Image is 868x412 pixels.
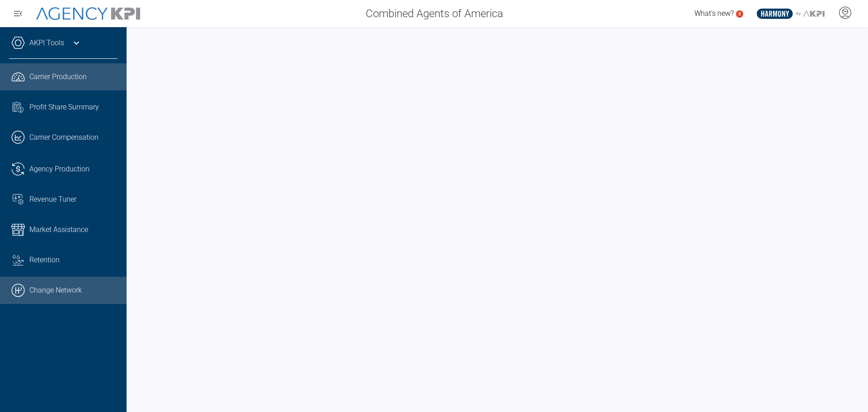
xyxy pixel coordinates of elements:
[36,7,140,20] img: AgencyKPI
[29,132,99,143] span: Carrier Compensation
[738,11,741,16] text: 5
[29,38,64,48] a: AKPI Tools
[29,164,90,175] span: Agency Production
[736,10,743,18] a: 5
[29,224,88,235] span: Market Assistance
[29,194,76,205] span: Revenue Tuner
[29,255,118,265] div: Retention
[29,102,99,113] span: Profit Share Summary
[29,71,87,82] span: Carrier Production
[366,5,503,22] span: Combined Agents of America
[694,9,734,18] span: What's new?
